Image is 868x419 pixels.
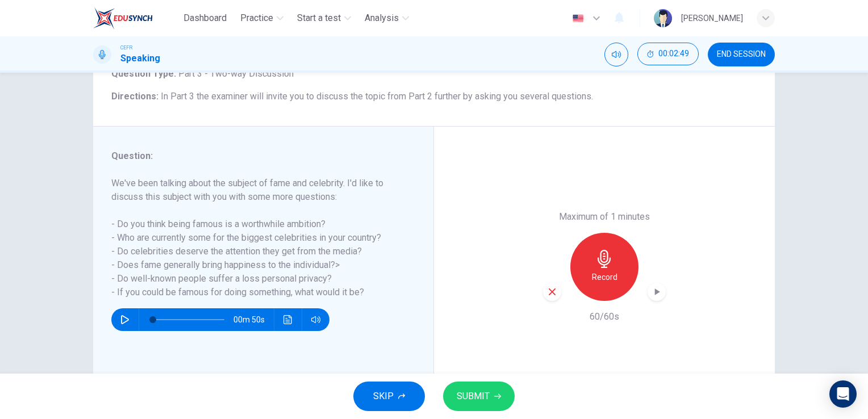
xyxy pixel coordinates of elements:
[233,308,274,331] span: 00m 50s
[240,11,273,25] span: Practice
[120,52,160,65] h1: Speaking
[93,7,153,30] img: EduSynch logo
[457,388,490,404] span: SUBMIT
[183,11,227,25] span: Dashboard
[373,388,394,404] span: SKIP
[111,67,757,81] h6: Question Type :
[360,8,414,28] button: Analysis
[111,177,402,299] h6: We've been talking about the subject of fame and celebrity. I'd like to discuss this subject with...
[658,49,689,58] span: 00:02:49
[590,310,619,324] h6: 60/60s
[297,11,341,25] span: Start a test
[93,7,179,30] a: EduSynch logo
[443,382,515,411] button: SUBMIT
[604,43,628,66] div: Mute
[176,68,294,79] span: Part 3 - Two-way Discussion
[559,210,650,224] h6: Maximum of 1 minutes
[161,91,593,102] span: In Part 3 the examiner will invite you to discuss the topic from Part 2 further by asking you sev...
[571,14,585,23] img: en
[681,11,743,25] div: [PERSON_NAME]
[279,308,297,331] button: Click to see the audio transcription
[120,44,132,52] span: CEFR
[293,8,356,28] button: Start a test
[829,380,857,408] div: Open Intercom Messenger
[111,90,757,103] h6: Directions :
[570,233,639,301] button: Record
[717,50,766,59] span: END SESSION
[179,8,231,28] button: Dashboard
[708,43,775,66] button: END SESSION
[592,270,617,284] h6: Record
[637,43,699,66] div: Hide
[654,9,672,27] img: Profile picture
[111,149,402,163] h6: Question :
[353,382,425,411] button: SKIP
[236,8,288,28] button: Practice
[365,11,399,25] span: Analysis
[637,43,699,65] button: 00:02:49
